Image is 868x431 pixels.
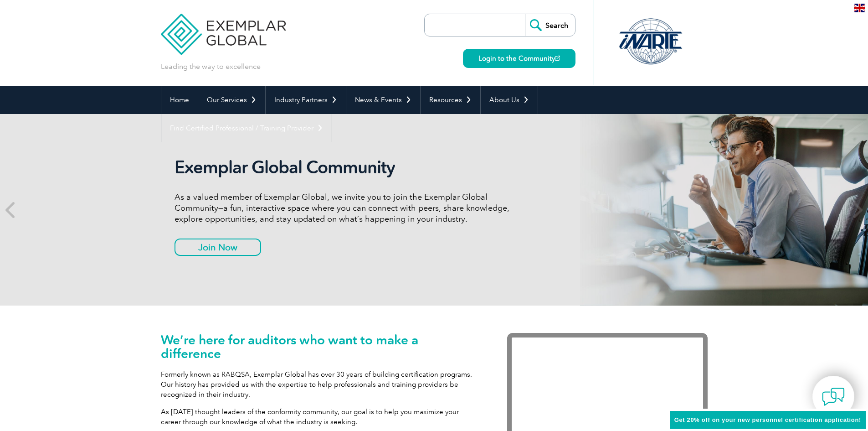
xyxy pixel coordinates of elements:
img: contact-chat.png [822,385,845,408]
input: Search [525,14,575,36]
a: Resources [421,86,480,114]
a: About Us [481,86,538,114]
p: Leading the way to excellence [161,62,261,72]
img: open_square.png [555,56,560,61]
p: Formerly known as RABQSA, Exemplar Global has over 30 years of building certification programs. O... [161,369,480,400]
img: en [854,4,865,12]
a: Industry Partners [266,86,346,114]
h2: Exemplar Global Community [175,157,516,178]
a: Find Certified Professional / Training Provider [161,114,332,142]
p: As a valued member of Exemplar Global, we invite you to join the Exemplar Global Community—a fun,... [175,192,516,224]
a: Join Now [175,239,261,256]
a: Our Services [198,86,265,114]
a: Login to the Community [463,49,575,68]
a: Home [161,86,198,114]
p: As [DATE] thought leaders of the conformity community, our goal is to help you maximize your care... [161,407,480,427]
span: Get 20% off on your new personnel certification application! [674,416,861,423]
a: News & Events [346,86,420,114]
h1: We’re here for auditors who want to make a difference [161,333,480,360]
